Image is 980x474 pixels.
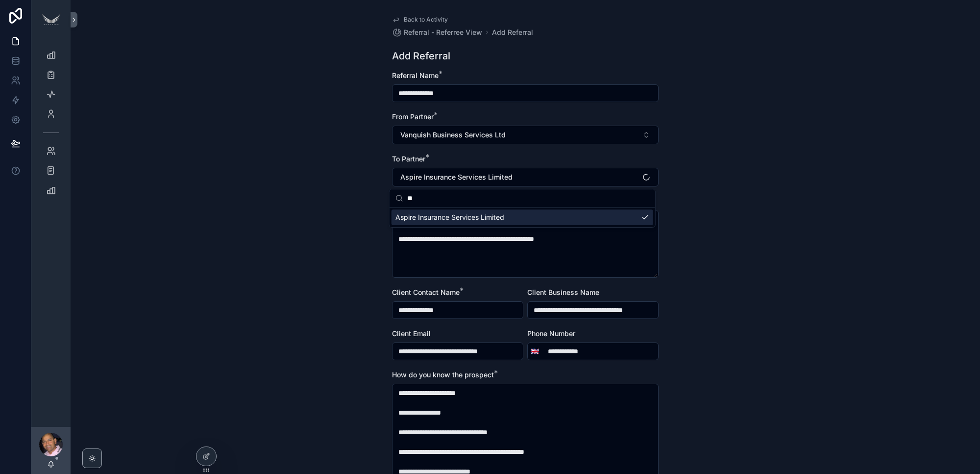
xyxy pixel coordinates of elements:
span: Client Contact Name [392,288,460,296]
span: Aspire Insurance Services Limited [400,172,513,182]
span: To Partner [392,155,425,163]
span: Vanquish Business Services Ltd [400,130,506,140]
div: Suggestions [390,208,655,227]
span: From Partner [392,112,434,121]
span: Aspire Insurance Services Limited [395,212,504,222]
span: Back to Activity [404,16,448,24]
span: Referral Name [392,71,439,79]
a: Referral - Referree View [392,27,482,37]
h1: Add Referral [392,49,450,63]
div: scrollable content [31,39,71,212]
span: 🇬🇧 [531,346,539,356]
span: Client Business Name [527,288,599,296]
a: Add Referral [492,27,533,37]
button: Select Button [528,342,542,360]
span: Phone Number [527,329,575,338]
img: App logo [39,12,63,27]
button: Select Button [392,126,659,144]
span: How do you know the prospect [392,370,494,379]
span: Referral - Referree View [404,27,482,37]
a: Back to Activity [392,16,448,24]
button: Select Button [392,168,659,186]
span: Client Email [392,329,431,338]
